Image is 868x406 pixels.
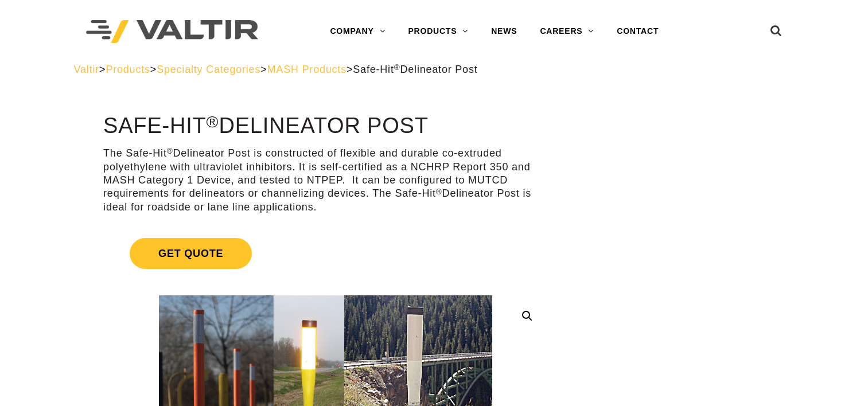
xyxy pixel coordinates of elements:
sup: ® [394,63,400,72]
a: Specialty Categories [157,64,260,75]
a: Valtir [74,64,99,75]
span: Get Quote [130,238,252,269]
a: CONTACT [605,20,670,43]
a: Products [106,64,150,75]
sup: ® [207,112,219,131]
a: COMPANY [318,20,396,43]
a: CAREERS [528,20,605,43]
img: Valtir [86,20,258,44]
div: > > > > [74,63,795,76]
sup: ® [167,147,173,155]
h1: Safe-Hit Delineator Post [103,114,548,138]
span: Safe-Hit Delineator Post [353,64,477,75]
a: PRODUCTS [396,20,480,43]
sup: ® [436,188,442,196]
a: NEWS [480,20,528,43]
a: MASH Products [267,64,347,75]
p: The Safe-Hit Delineator Post is constructed of flexible and durable co-extruded polyethylene with... [103,147,548,214]
a: Get Quote [103,224,548,283]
